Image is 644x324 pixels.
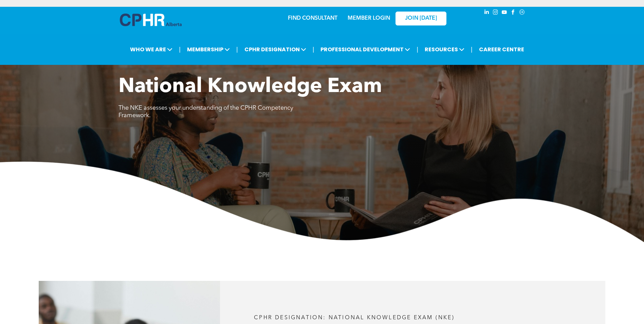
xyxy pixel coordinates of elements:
[417,42,418,56] li: |
[313,42,314,56] li: |
[501,8,508,18] a: youtube
[185,43,232,56] span: MEMBERSHIP
[405,15,437,22] span: JOIN [DATE]
[492,8,499,18] a: instagram
[288,16,337,21] a: FIND CONSULTANT
[118,105,293,119] span: The NKE assesses your understanding of the CPHR Competency Framework.
[477,43,526,56] a: CAREER CENTRE
[395,12,446,25] a: JOIN [DATE]
[348,16,390,21] a: MEMBER LOGIN
[254,315,455,321] span: CPHR DESIGNATION: National Knowledge Exam (NKE)
[128,43,174,56] span: WHO WE ARE
[118,77,382,97] span: National Knowledge Exam
[120,14,182,26] img: A blue and white logo for cp alberta
[423,43,466,56] span: RESOURCES
[510,8,517,18] a: facebook
[471,42,473,56] li: |
[179,42,181,56] li: |
[242,43,308,56] span: CPHR DESIGNATION
[483,8,491,18] a: linkedin
[236,42,238,56] li: |
[518,8,526,18] a: Social network
[318,43,412,56] span: PROFESSIONAL DEVELOPMENT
